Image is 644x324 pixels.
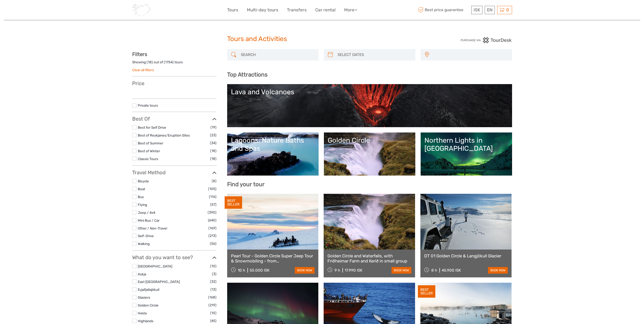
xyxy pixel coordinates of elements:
img: PurchaseViaTourDesk.png [460,37,512,43]
div: Golden Circle [328,136,412,144]
span: (13) [210,287,217,292]
h3: What do you want to see? [132,254,217,260]
a: Clear all filters [132,68,154,72]
a: Hekla [138,311,147,315]
span: (8) [212,178,217,184]
a: Self-Drive [138,234,154,238]
a: Glaciers [138,295,150,299]
a: Askja [138,272,146,276]
span: (105) [208,186,217,192]
strong: Filters [132,51,147,57]
a: book now [488,267,508,274]
b: Top Attractions [227,71,267,78]
div: Northern Lights in [GEOGRAPHIC_DATA] [424,136,508,153]
span: (57) [210,202,217,207]
span: ISK [474,7,480,12]
span: (18) [210,156,217,162]
div: EN [485,6,495,14]
a: Best of Winter [138,149,160,153]
a: Private tours [138,103,158,107]
a: Golden Circle and Waterfalls, with Friðheimar Farm and Kerið in small group [327,253,411,264]
a: East [GEOGRAPHIC_DATA] [138,280,180,284]
input: SELECT DATES [336,50,413,59]
span: (19) [210,124,217,130]
a: Other / Non-Travel [138,226,167,230]
a: Best of Summer [138,141,163,145]
h3: Price [132,80,217,86]
div: Lava and Volcanoes [231,88,508,96]
h3: Best Of [132,116,217,122]
span: (116) [209,194,217,200]
span: (3) [212,271,217,277]
span: (390) [208,209,217,215]
input: SEARCH [239,50,316,59]
a: Bicycle [138,179,149,183]
h1: Tours and Activities [227,35,417,43]
a: Boat [138,187,145,191]
a: Classic Tours [138,157,158,161]
b: Find your tour [227,181,265,188]
a: Walking [138,242,150,246]
span: (34) [210,140,217,146]
a: book now [295,267,315,274]
div: BEST SELLER [418,285,435,298]
a: Flying [138,203,147,207]
span: (640) [208,217,217,223]
span: (213) [208,233,217,239]
div: Showing ( ) out of ( ) tours [132,60,217,68]
a: Multi-day tours [247,6,278,14]
a: More [344,6,357,14]
a: Best for Self Drive [138,125,166,129]
div: 55.000 ISK [250,268,269,273]
span: 9 h [335,268,340,273]
span: 8 h [431,268,437,273]
a: Golden Circle [138,303,159,307]
a: Car rental [315,6,336,14]
h3: Travel Method [132,169,217,176]
a: Jeep / 4x4 [138,211,155,215]
a: Eyjafjallajökull [138,288,159,292]
a: Tours [227,6,238,14]
label: 18 [148,60,152,65]
a: Highlands [138,319,153,323]
div: Lagoons, Nature Baths and Spas [231,136,315,153]
span: (32) [210,279,217,284]
span: (10) [210,263,217,269]
a: Bus [138,195,144,199]
a: Golden Circle [328,136,412,172]
a: Lava and Volcanoes [231,88,508,123]
div: BEST SELLER [225,196,242,209]
a: DT 01 Golden Circle & Langjökull Glacier [424,253,508,258]
a: Mini Bus / Car [138,218,160,222]
div: 17.990 ISK [345,268,362,273]
span: (18) [210,148,217,154]
a: [GEOGRAPHIC_DATA] [138,264,172,268]
a: Best of Reykjanes/Eruption Sites [138,133,190,137]
span: (168) [208,294,217,300]
a: Pearl Tour - Golden Circle Super Jeep Tour & Snowmobiling - from [GEOGRAPHIC_DATA] [231,253,315,264]
span: (219) [208,302,217,308]
span: (56) [210,241,217,246]
span: (10) [210,310,217,316]
a: Lagoons, Nature Baths and Spas [231,136,315,172]
span: (45) [210,318,217,324]
span: (169) [208,225,217,231]
div: 45.900 ISK [442,268,461,273]
span: 0 [505,7,510,12]
label: 1754 [165,60,172,65]
a: Transfers [287,6,307,14]
a: book now [392,267,411,274]
img: 316-a2ef4bb3-083b-4957-8bb0-c38df5cb53f6_logo_small.jpg [132,4,150,16]
span: Best price guarantee [417,6,470,14]
a: Northern Lights in [GEOGRAPHIC_DATA] [424,136,508,172]
span: (23) [210,132,217,138]
span: 10 h [238,268,245,273]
